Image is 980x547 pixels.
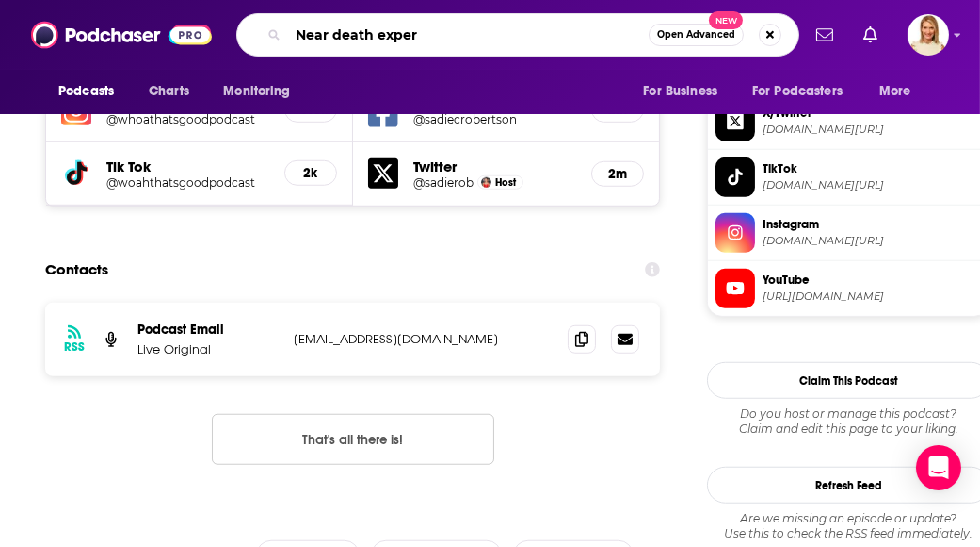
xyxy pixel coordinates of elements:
p: [EMAIL_ADDRESS][DOMAIN_NAME] [294,331,543,347]
a: Charts [137,74,201,109]
a: Show notifications dropdown [856,19,885,51]
h3: RSS [64,340,85,355]
button: open menu [866,74,935,109]
h5: Tik Tok [106,157,269,175]
img: Sadie Robertson Huff [481,177,491,188]
div: Open Intercom Messenger [916,445,961,490]
h5: Twitter [413,157,577,175]
span: Host [495,176,516,189]
a: @woahthatsgoodpodcast [106,175,269,190]
p: Podcast Email [137,322,279,338]
button: Open AdvancedNew [649,24,744,46]
span: For Podcasters [752,78,843,105]
a: @sadiecrobertson [413,112,577,126]
h5: 2m [607,166,628,182]
button: open menu [210,74,314,109]
div: Search podcasts, credits, & more... [236,13,799,57]
span: Podcasts [58,78,114,105]
span: Charts [149,78,189,105]
a: @whoathatsgoodpodcast [106,112,269,126]
button: Nothing here. [212,414,494,465]
input: Search podcasts, credits, & more... [288,20,649,50]
img: User Profile [908,14,949,56]
button: open menu [740,74,870,109]
p: Live Original [137,341,279,357]
a: @sadierob [413,175,474,190]
button: open menu [45,74,138,109]
span: Monitoring [223,78,290,105]
span: Open Advanced [657,30,735,40]
button: open menu [630,74,741,109]
h5: 2k [300,165,321,181]
h2: Contacts [45,252,108,288]
span: New [709,11,743,29]
span: Logged in as leannebush [908,14,949,56]
img: Podchaser - Follow, Share and Rate Podcasts [31,17,212,53]
button: Show profile menu [908,14,949,56]
span: For Business [643,78,717,105]
span: More [879,78,911,105]
a: Show notifications dropdown [809,19,841,51]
